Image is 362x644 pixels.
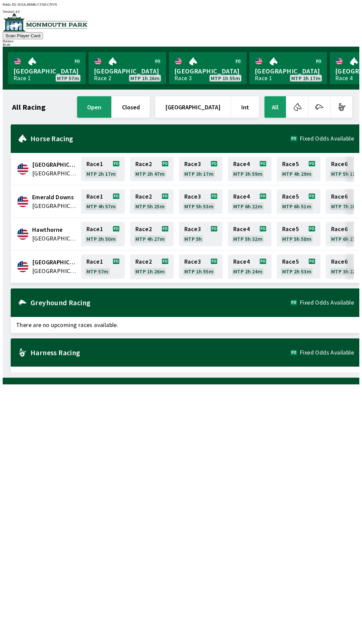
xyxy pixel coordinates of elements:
span: Race 5 [282,226,299,232]
a: Race3MTP 3h 17m [179,157,223,181]
span: United States [32,169,77,178]
a: Race2MTP 5h 25m [130,190,174,214]
a: Race4MTP 5h 32m [228,222,271,246]
span: Race 5 [282,161,299,167]
span: Race 6 [331,259,348,264]
span: MTP 1h 26m [135,269,165,274]
span: MTP 5h 58m [282,236,311,241]
a: Race5MTP 5h 58m [277,222,320,246]
a: Race4MTP 2h 24m [228,255,271,279]
span: MTP 2h 53m [282,269,311,274]
h2: Greyhound Racing [31,300,291,305]
span: MTP 5h [184,236,202,241]
span: MTP 3h 22m [331,269,360,274]
h1: All Racing [12,104,46,110]
button: [GEOGRAPHIC_DATA] [155,96,231,118]
span: There are no upcoming races available. [11,317,359,333]
a: Race3MTP 5h [179,222,223,246]
span: Race 5 [282,259,299,264]
span: Fixed Odds Available [300,136,354,141]
a: Race1MTP 2h 17m [81,157,125,181]
span: Race 6 [331,194,348,199]
span: MTP 5h 53m [184,204,214,209]
span: Monmouth Park [32,258,77,267]
span: SO3A-6RMK-CYSD-CNVN [17,3,57,6]
span: MTP 1h 55m [211,75,240,81]
span: MTP 1h 26m [130,75,160,81]
a: Race5MTP 2h 53m [277,255,320,279]
h2: Harness Racing [31,350,291,355]
span: MTP 5h 32m [233,236,262,241]
a: Race3MTP 1h 55m [179,255,223,279]
span: MTP 57m [57,75,79,81]
span: Race 3 [184,226,201,232]
span: Race 4 [233,226,250,232]
span: MTP 57m [86,269,109,274]
span: MTP 6h 51m [282,204,311,209]
span: MTP 2h 47m [135,171,165,176]
div: Race 4 [335,75,353,81]
span: Race 2 [135,259,152,264]
span: Fixed Odds Available [300,300,354,305]
div: Race 3 [174,75,192,81]
span: There are no upcoming races available. [11,367,359,383]
button: Scan Player Card [3,32,43,39]
a: [GEOGRAPHIC_DATA]Race 2MTP 1h 26m [88,52,166,84]
h2: Horse Racing [31,136,291,141]
div: Race 1 [255,75,272,81]
div: Version 1.4.0 [3,10,359,13]
span: Race 4 [233,194,250,199]
span: MTP 4h 29m [282,171,311,176]
span: MTP 4h 27m [135,236,165,241]
a: Race3MTP 5h 53m [179,190,223,214]
a: Race4MTP 6h 22m [228,190,271,214]
span: Race 6 [331,161,348,167]
span: MTP 2h 17m [86,171,116,176]
span: United States [32,267,77,275]
span: [GEOGRAPHIC_DATA] [174,67,241,75]
span: Race 6 [331,226,348,232]
span: Emerald Downs [32,193,77,202]
span: MTP 6h 27m [331,236,360,241]
span: MTP 2h 24m [233,269,262,274]
div: Race 2 [94,75,111,81]
span: Fixed Odds Available [300,350,354,355]
span: Hawthorne [32,225,77,234]
span: United States [32,202,77,210]
span: Race 2 [135,161,152,167]
div: Race 1 [13,75,31,81]
button: open [77,96,111,118]
div: Balance [3,39,359,43]
span: United States [32,234,77,243]
a: Race1MTP 4h 57m [81,190,125,214]
span: Race 1 [86,226,103,232]
span: MTP 2h 17m [291,75,320,81]
span: [GEOGRAPHIC_DATA] [255,67,322,75]
span: Race 4 [233,161,250,167]
a: [GEOGRAPHIC_DATA]Race 3MTP 1h 55m [169,52,247,84]
a: Race5MTP 6h 51m [277,190,320,214]
span: Race 3 [184,259,201,264]
span: [GEOGRAPHIC_DATA] [13,67,80,75]
span: [GEOGRAPHIC_DATA] [94,67,161,75]
span: MTP 3h 50m [86,236,116,241]
span: Race 3 [184,161,201,167]
a: Race2MTP 2h 47m [130,157,174,181]
span: MTP 1h 55m [184,269,214,274]
span: Race 1 [86,194,103,199]
a: [GEOGRAPHIC_DATA]Race 1MTP 2h 17m [249,52,327,84]
a: Race1MTP 57m [81,255,125,279]
span: Canterbury Park [32,160,77,169]
button: closed [112,96,150,118]
span: MTP 6h 22m [233,204,262,209]
span: Race 1 [86,161,103,167]
span: MTP 3h 59m [233,171,262,176]
button: All [264,96,286,118]
span: MTP 3h 17m [184,171,214,176]
a: Race4MTP 3h 59m [228,157,271,181]
span: Race 5 [282,194,299,199]
a: Race5MTP 4h 29m [277,157,320,181]
a: Race2MTP 1h 26m [130,255,174,279]
span: Race 2 [135,226,152,232]
span: Race 4 [233,259,250,264]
